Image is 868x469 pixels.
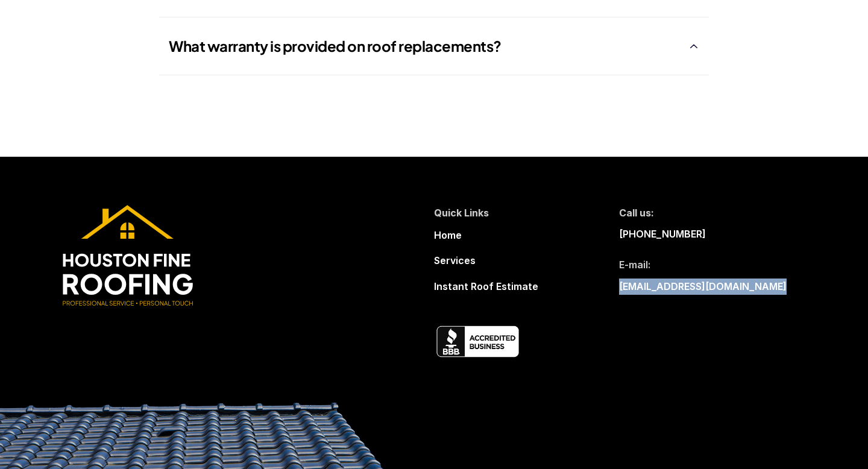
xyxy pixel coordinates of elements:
[619,205,654,221] p: Call us:
[619,279,787,295] p: [EMAIL_ADDRESS][DOMAIN_NAME]
[619,257,650,273] p: E-mail:
[619,226,706,242] p: [PHONE_NUMBER]
[434,279,538,295] a: Instant Roof Estimate
[434,205,489,221] p: Quick Links
[434,253,476,269] a: Services
[434,227,462,244] a: Home
[169,37,682,56] h4: What warranty is provided on roof replacements?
